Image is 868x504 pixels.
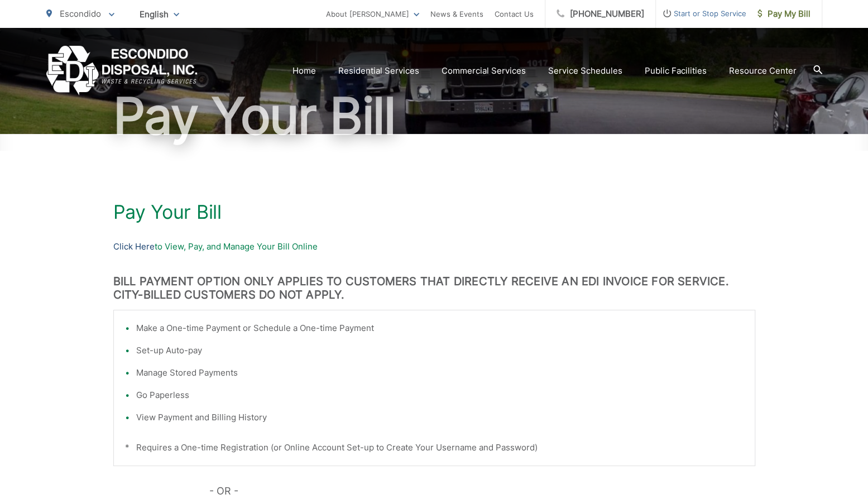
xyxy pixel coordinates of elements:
[136,388,744,402] li: Go Paperless
[326,7,419,21] a: About [PERSON_NAME]
[125,441,744,454] p: * Requires a One-time Registration (or Online Account Set-up to Create Your Username and Password)
[645,64,707,78] a: Public Facilities
[46,46,198,95] a: EDCD logo. Return to the homepage.
[136,344,744,357] li: Set-up Auto-pay
[113,240,755,253] p: to View, Pay, and Manage Your Bill Online
[60,8,101,19] span: Escondido
[113,201,755,223] h1: Pay Your Bill
[495,7,534,21] a: Contact Us
[136,411,744,424] li: View Payment and Billing History
[209,483,755,500] p: - OR -
[113,275,755,301] h3: BILL PAYMENT OPTION ONLY APPLIES TO CUSTOMERS THAT DIRECTLY RECEIVE AN EDI INVOICE FOR SERVICE. C...
[548,64,622,78] a: Service Schedules
[136,321,744,335] li: Make a One-time Payment or Schedule a One-time Payment
[757,7,811,21] span: Pay My Bill
[338,64,419,78] a: Residential Services
[136,366,744,380] li: Manage Stored Payments
[113,240,155,253] a: Click Here
[442,64,526,78] a: Commercial Services
[292,64,316,78] a: Home
[46,88,822,144] h1: Pay Your Bill
[430,7,483,21] a: News & Events
[131,4,188,24] span: English
[729,64,797,78] a: Resource Center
